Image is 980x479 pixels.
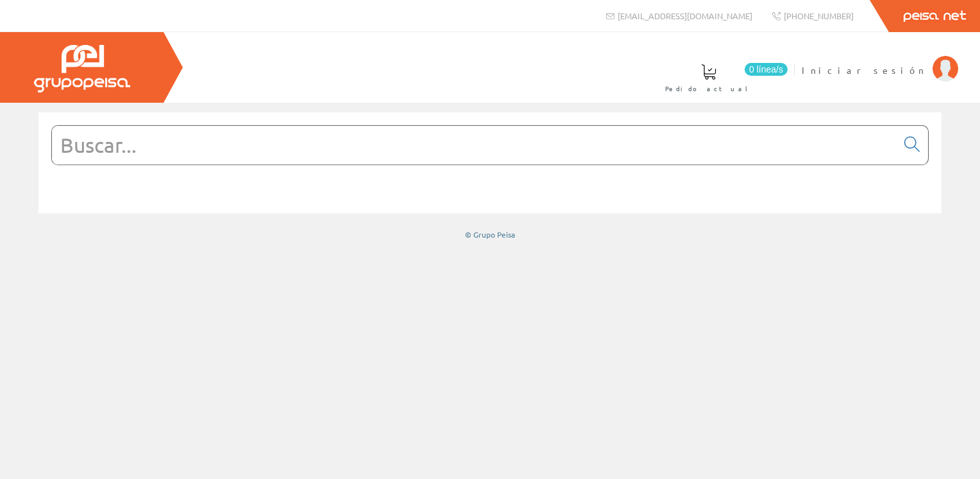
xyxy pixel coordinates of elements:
[784,10,854,21] span: [PHONE_NUMBER]
[745,63,788,76] span: 0 línea/s
[802,53,958,65] a: Iniciar sesión
[34,45,130,92] img: Grupo Peisa
[52,126,897,164] input: Buscar...
[38,229,942,240] div: © Grupo Peisa
[802,64,926,76] span: Iniciar sesión
[618,10,752,21] span: [EMAIL_ADDRESS][DOMAIN_NAME]
[665,82,752,95] span: Pedido actual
